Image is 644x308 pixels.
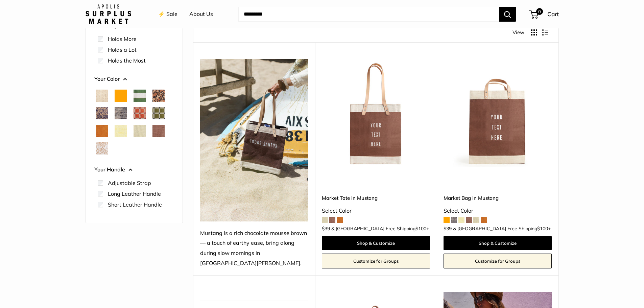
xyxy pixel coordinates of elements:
a: Customize for Groups [444,254,552,268]
span: & [GEOGRAPHIC_DATA] Free Shipping + [453,226,551,231]
div: Mustang is a rich chocolate mousse brown — a touch of earthy ease, bring along during slow mornin... [200,228,308,269]
span: Cart [547,10,559,18]
span: & [GEOGRAPHIC_DATA] Free Shipping + [331,226,429,231]
span: $100 [537,226,548,232]
label: Adjustable Strap [108,179,151,187]
button: Display products as grid [531,29,537,35]
img: Mustang is a rich chocolate mousse brown — a touch of earthy ease, bring along during slow mornin... [200,59,308,221]
a: 0 Cart [530,9,559,20]
button: Your Handle [94,165,174,175]
img: Market Tote in Mustang [322,59,430,167]
button: Cheetah [152,90,165,102]
label: Short Leather Handle [108,200,162,209]
label: Holds a Lot [108,46,137,54]
button: Mint Sorbet [134,125,146,137]
a: ⚡️ Sale [158,9,177,19]
button: White Porcelain [96,142,108,155]
button: Daisy [115,125,127,137]
span: 0 [536,8,543,15]
button: Your Color [94,74,174,84]
a: Market Bag in Mustang [444,194,552,202]
label: Long Leather Handle [108,190,161,198]
button: Blue Porcelain [96,107,108,119]
span: $39 [444,226,452,232]
button: Court Green [134,90,146,102]
span: View [512,28,524,37]
button: Natural [96,90,108,102]
img: Market Bag in Mustang [444,59,552,167]
input: Search... [238,7,499,22]
a: Shop & Customize [444,236,552,250]
div: Select Color [444,206,552,216]
a: Market Tote in Mustang [322,194,430,202]
label: Holds the Most [108,56,146,65]
button: Mustang [152,125,165,137]
button: Orange [115,90,127,102]
button: Display products as list [542,29,548,35]
button: Chambray [115,107,127,119]
a: Customize for Groups [322,254,430,268]
a: Market Tote in MustangMarket Tote in Mustang [322,59,430,167]
div: Select Color [322,206,430,216]
button: Chenille Window Sage [152,107,165,119]
img: Apolis: Surplus Market [86,4,131,24]
button: Cognac [96,125,108,137]
label: Holds More [108,35,137,43]
button: Chenille Window Brick [134,107,146,119]
a: About Us [189,9,213,19]
span: $39 [322,226,330,232]
a: Shop & Customize [322,236,430,250]
span: $100 [415,226,426,232]
button: Search [499,7,516,22]
a: Market Bag in MustangMarket Bag in Mustang [444,59,552,167]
